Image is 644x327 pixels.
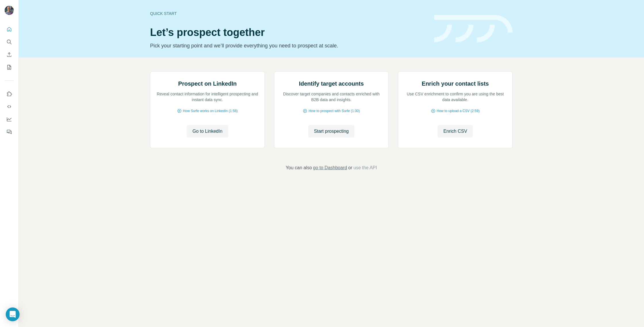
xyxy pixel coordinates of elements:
[5,37,14,47] button: Search
[434,15,513,43] img: banner
[5,114,14,124] button: Dashboard
[280,91,383,103] p: Discover target companies and contacts enriched with B2B data and insights.
[286,164,312,171] span: You can also
[5,62,14,72] button: My lists
[6,307,20,321] div: Open Intercom Messenger
[422,80,489,88] h2: Enrich your contact lists
[313,164,347,171] button: go to Dashboard
[5,89,14,99] button: Use Surfe on LinkedIn
[308,108,360,114] span: How to prospect with Surfe (1:30)
[192,128,222,135] span: Go to LinkedIn
[348,164,352,171] span: or
[5,6,14,15] img: Avatar
[5,49,14,60] button: Enrich CSV
[438,125,473,138] button: Enrich CSV
[150,27,427,38] h1: Let’s prospect together
[178,80,237,88] h2: Prospect on LinkedIn
[150,11,427,16] div: Quick start
[437,108,480,114] span: How to upload a CSV (2:59)
[443,128,467,135] span: Enrich CSV
[314,128,349,135] span: Start prospecting
[150,42,427,50] p: Pick your starting point and we’ll provide everything you need to prospect at scale.
[183,108,238,114] span: How Surfe works on LinkedIn (1:58)
[404,91,507,103] p: Use CSV enrichment to confirm you are using the best data available.
[156,91,259,103] p: Reveal contact information for intelligent prospecting and instant data sync.
[353,164,377,171] button: use the API
[5,24,14,34] button: Quick start
[5,127,14,137] button: Feedback
[308,125,354,138] button: Start prospecting
[299,80,364,88] h2: Identify target accounts
[187,125,228,138] button: Go to LinkedIn
[5,101,14,112] button: Use Surfe API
